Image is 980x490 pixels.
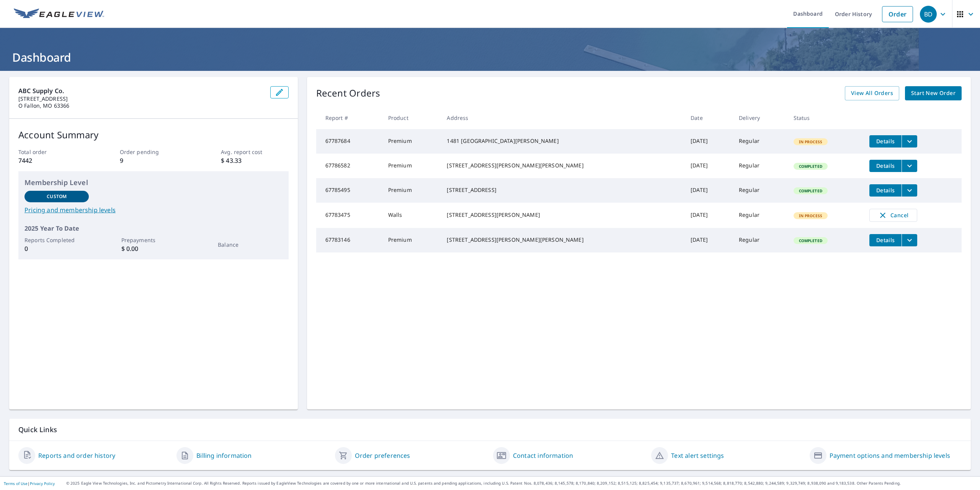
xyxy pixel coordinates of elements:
p: Custom [47,193,67,200]
span: Completed [794,238,827,243]
td: [DATE] [684,228,733,252]
td: Regular [733,203,787,228]
button: detailsBtn-67783146 [869,234,902,246]
a: Terms of Use [4,481,28,486]
span: Cancel [877,211,909,220]
span: Completed [794,188,827,193]
th: Delivery [733,107,787,129]
td: 67785495 [316,178,382,203]
button: detailsBtn-67785495 [869,184,902,197]
p: Account Summary [18,128,289,142]
div: [STREET_ADDRESS] [447,186,678,194]
td: Premium [382,178,441,203]
p: Total order [18,148,86,156]
td: 67783475 [316,203,382,228]
span: Details [874,162,897,169]
button: Cancel [869,209,917,222]
div: [STREET_ADDRESS][PERSON_NAME] [447,211,678,219]
div: [STREET_ADDRESS][PERSON_NAME][PERSON_NAME] [447,236,678,244]
td: 67786582 [316,154,382,178]
td: 67787684 [316,129,382,154]
div: 1481 [GEOGRAPHIC_DATA][PERSON_NAME] [447,137,678,145]
button: filesDropdownBtn-67787684 [902,135,917,147]
span: Details [874,187,897,194]
td: Regular [733,228,787,252]
a: Reports and order history [38,451,115,460]
p: Recent Orders [316,86,381,100]
p: Prepayments [121,236,186,244]
p: 9 [120,156,187,165]
td: Regular [733,154,787,178]
p: [STREET_ADDRESS] [18,95,264,102]
th: Status [787,107,864,129]
td: Premium [382,129,441,154]
a: Text alert settings [671,451,724,460]
td: 67783146 [316,228,382,252]
td: Walls [382,203,441,228]
p: Balance [218,241,282,249]
button: filesDropdownBtn-67783146 [902,234,917,246]
p: Order pending [120,148,187,156]
td: [DATE] [684,129,733,154]
p: Avg. report cost [221,148,288,156]
th: Product [382,107,441,129]
p: Membership Level [24,177,283,188]
p: O Fallon, MO 63366 [18,102,264,109]
button: detailsBtn-67787684 [869,135,902,147]
span: View All Orders [851,88,893,98]
a: Pricing and membership levels [24,205,283,215]
p: $ 43.33 [221,156,288,165]
p: ABC Supply Co. [18,86,264,95]
td: [DATE] [684,203,733,228]
p: 0 [24,244,89,253]
img: EV Logo [14,8,104,20]
th: Report # [316,107,382,129]
button: filesDropdownBtn-67785495 [902,184,917,197]
span: In Process [794,213,827,218]
p: © 2025 Eagle View Technologies, Inc. and Pictometry International Corp. All Rights Reserved. Repo... [66,480,976,486]
span: Start New Order [911,88,955,98]
td: [DATE] [684,154,733,178]
a: Order preferences [355,451,410,460]
span: Completed [794,164,827,169]
div: BD [920,6,937,23]
span: In Process [794,139,827,144]
p: $ 0.00 [121,244,186,253]
td: Premium [382,228,441,252]
p: Reports Completed [24,236,89,244]
td: Premium [382,154,441,178]
button: detailsBtn-67786582 [869,160,902,172]
p: 2025 Year To Date [24,224,283,233]
td: [DATE] [684,178,733,203]
a: Order [882,6,913,22]
h1: Dashboard [9,49,971,65]
span: Details [874,236,897,244]
a: Contact information [513,451,573,460]
td: Regular [733,129,787,154]
th: Date [684,107,733,129]
a: Privacy Policy [30,481,55,486]
p: 7442 [18,156,86,165]
a: Payment options and membership levels [830,451,950,460]
button: filesDropdownBtn-67786582 [902,160,917,172]
a: View All Orders [845,86,899,100]
a: Start New Order [905,86,962,100]
a: Billing information [196,451,252,460]
span: Details [874,138,897,145]
p: Quick Links [18,425,962,434]
p: | [4,481,55,486]
th: Address [441,107,684,129]
td: Regular [733,178,787,203]
div: [STREET_ADDRESS][PERSON_NAME][PERSON_NAME] [447,162,678,169]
